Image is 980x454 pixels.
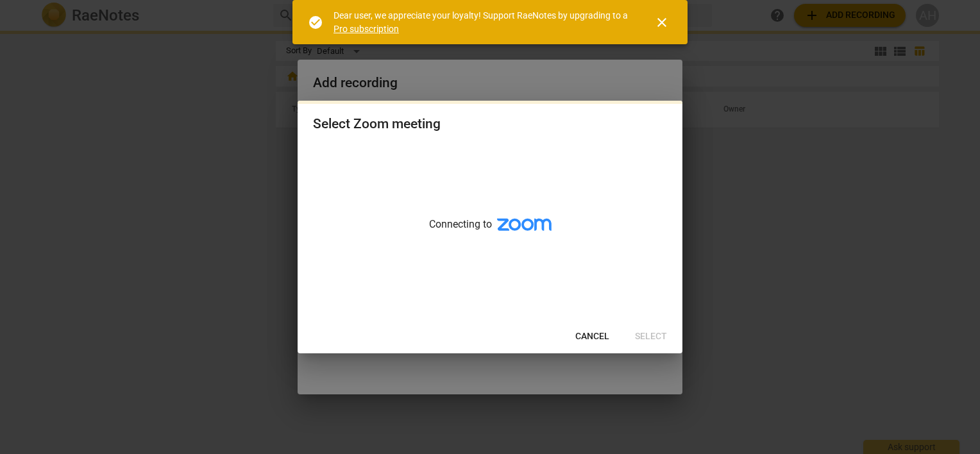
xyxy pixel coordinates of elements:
[654,15,670,30] span: close
[334,9,631,35] div: Dear user, we appreciate your loyalty! Support RaeNotes by upgrading to a
[308,15,323,30] span: check_circle
[298,144,682,320] div: Connecting to
[313,116,441,132] div: Select Zoom meeting
[565,325,620,348] button: Cancel
[334,24,399,34] a: Pro subscription
[646,7,677,38] button: Close
[575,330,609,343] span: Cancel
